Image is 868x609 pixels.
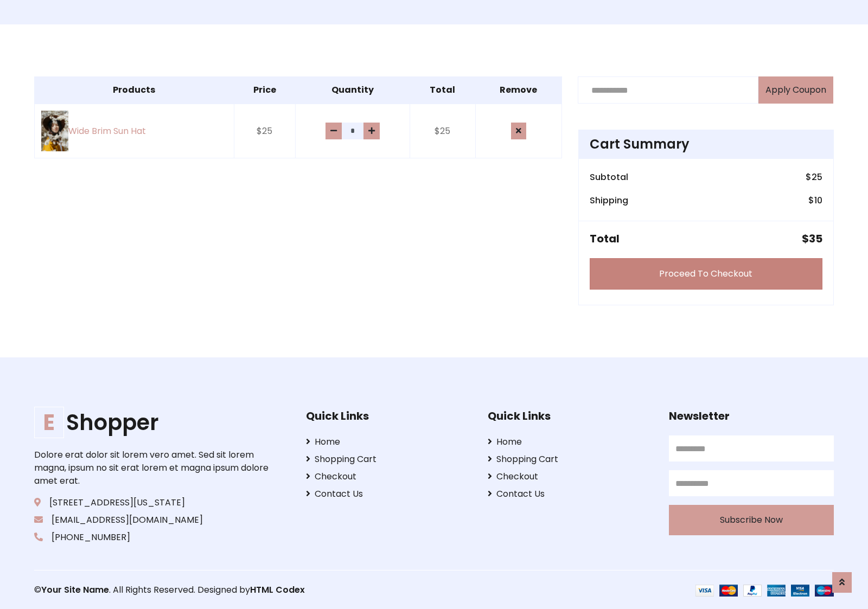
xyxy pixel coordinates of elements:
[814,194,822,207] span: 10
[590,137,822,152] h4: Cart Summary
[41,111,227,151] a: Wide Brim Sun Hat
[590,232,620,245] h5: Total
[306,470,471,483] a: Checkout
[812,171,822,183] span: 25
[590,195,628,206] h6: Shipping
[34,584,434,597] p: © . All Rights Reserved. Designed by
[34,409,272,435] a: EShopper
[34,496,272,509] p: [STREET_ADDRESS][US_STATE]
[34,531,272,544] p: [PHONE_NUMBER]
[306,409,471,422] h5: Quick Links
[234,77,295,104] th: Price
[808,195,822,206] h6: $
[669,505,834,535] button: Subscribe Now
[809,231,822,246] span: 35
[34,407,64,438] span: E
[488,453,653,466] a: Shopping Cart
[476,77,562,104] th: Remove
[802,232,822,245] h5: $
[410,104,475,158] td: $25
[34,448,272,488] p: Dolore erat dolor sit lorem vero amet. Sed sit lorem magna, ipsum no sit erat lorem et magna ipsu...
[806,172,822,182] h6: $
[758,76,833,104] button: Apply Coupon
[590,258,822,290] a: Proceed To Checkout
[34,409,272,435] h1: Shopper
[306,435,471,448] a: Home
[35,77,234,104] th: Products
[234,104,295,158] td: $25
[41,584,109,596] a: Your Site Name
[34,514,272,527] p: [EMAIL_ADDRESS][DOMAIN_NAME]
[250,584,305,596] a: HTML Codex
[669,409,834,422] h5: Newsletter
[306,488,471,501] a: Contact Us
[410,77,475,104] th: Total
[488,470,653,483] a: Checkout
[488,409,653,422] h5: Quick Links
[590,172,628,182] h6: Subtotal
[306,453,471,466] a: Shopping Cart
[295,77,410,104] th: Quantity
[488,488,653,501] a: Contact Us
[488,435,653,448] a: Home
